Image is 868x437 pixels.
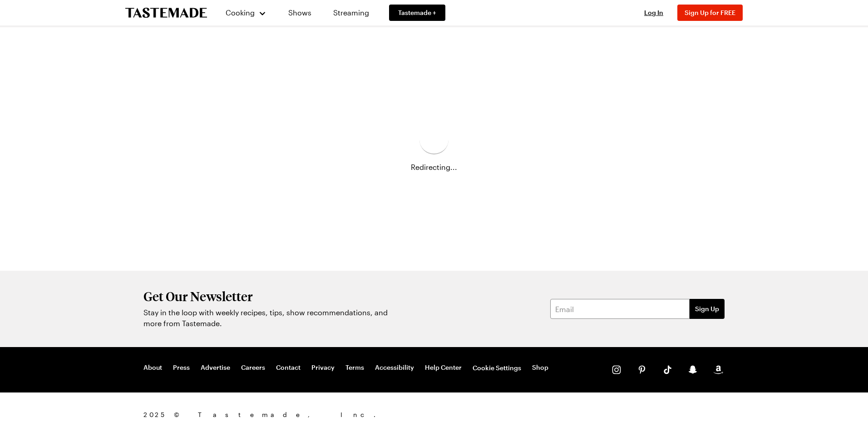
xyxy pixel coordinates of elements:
[411,162,457,173] span: Redirecting...
[583,407,626,420] img: Google Play
[685,9,735,16] span: Sign Up for FREE
[125,8,207,18] a: To Tastemade Home Page
[143,307,393,329] p: Stay in the loop with weekly recipes, tips, show recommendations, and more from Tastemade.
[345,363,364,372] a: Terms
[534,412,577,421] a: App Store
[276,363,301,372] a: Contact
[473,363,521,372] button: Cookie Settings
[534,407,577,420] img: App Store
[532,363,548,372] a: Shop
[143,363,548,372] nav: Footer
[143,289,393,303] h2: Get Our Newsletter
[425,363,462,372] a: Help Center
[375,363,414,372] a: Accessibility
[695,304,719,313] span: Sign Up
[143,363,162,372] a: About
[225,2,266,24] button: Cooking
[550,299,690,319] input: Email
[681,407,725,420] img: Amazon Fire TV
[143,410,498,420] span: 2025 © Tastemade, Inc.
[241,363,265,372] a: Careers
[173,363,190,372] a: Press
[226,8,255,17] span: Cooking
[639,409,668,418] img: Roku
[398,8,436,17] span: Tastemade +
[681,412,725,421] a: Amazon Fire TV
[498,409,523,418] img: This icon serves as a link to download the Level Access assistive technology app for individuals ...
[636,8,672,17] button: Log In
[583,413,626,422] a: Google Play
[644,9,663,16] span: Log In
[498,411,523,420] a: This icon serves as a link to download the Level Access assistive technology app for individuals ...
[677,5,743,21] button: Sign Up for FREE
[690,299,725,319] button: Sign Up
[201,363,230,372] a: Advertise
[311,363,335,372] a: Privacy
[639,411,668,419] a: Roku
[389,5,445,21] a: Tastemade +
